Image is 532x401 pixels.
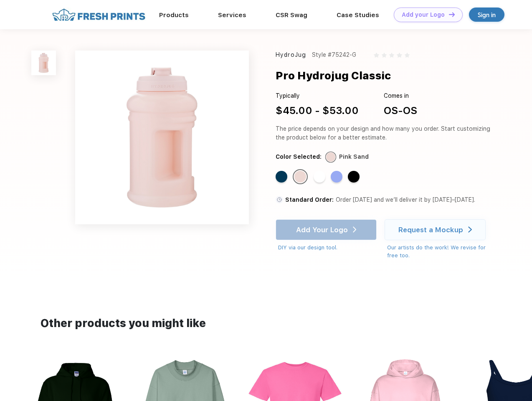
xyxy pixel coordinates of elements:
[384,103,417,118] div: OS-OS
[389,53,394,58] img: gray_star.svg
[50,8,148,22] img: fo%20logo%202.webp
[339,152,369,161] div: Pink Sand
[387,244,494,260] div: Our artists do the work! We revise for free too.
[397,53,402,58] img: gray_star.svg
[449,12,455,17] img: DT
[276,51,306,59] div: HydroJug
[276,68,391,84] div: Pro Hydrojug Classic
[276,103,359,118] div: $45.00 - $53.00
[374,53,379,58] img: gray_star.svg
[382,53,387,58] img: gray_star.svg
[384,91,417,100] div: Comes in
[336,196,475,203] span: Order [DATE] and we’ll deliver it by [DATE]–[DATE].
[276,91,359,100] div: Typically
[276,124,494,142] div: The price depends on your design and how many you order. Start customizing the product below for ...
[331,171,342,183] div: Hyper Blue
[276,152,322,161] div: Color Selected:
[294,171,306,183] div: Pink Sand
[468,226,472,233] img: white arrow
[159,11,189,19] a: Products
[276,196,283,203] img: standard order
[41,315,491,332] div: Other products you might like
[405,53,410,58] img: gray_star.svg
[276,171,287,183] div: Navy
[314,171,325,183] div: White
[312,51,356,59] div: Style #75242-G
[478,10,496,20] div: Sign in
[278,244,377,252] div: DIY via our design tool.
[348,171,360,183] div: Black
[285,196,334,203] span: Standard Order:
[75,51,249,224] img: func=resize&h=640
[469,8,504,22] a: Sign in
[398,226,463,234] div: Request a Mockup
[402,11,445,18] div: Add your Logo
[31,51,56,75] img: func=resize&h=100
